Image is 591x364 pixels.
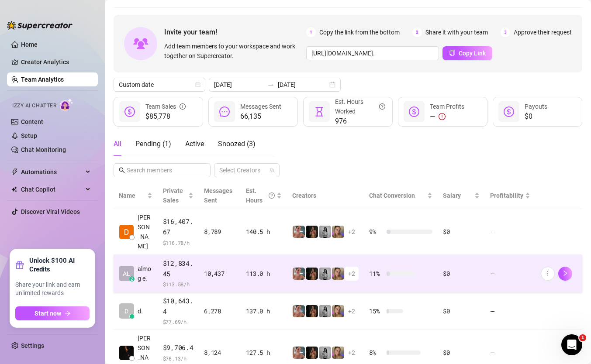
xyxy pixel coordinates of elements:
img: Yarden [293,226,305,238]
a: Creator Analytics [21,55,91,69]
div: 137.0 h [246,306,282,316]
div: $0 [443,348,479,357]
span: message [219,106,230,117]
img: A [319,305,331,317]
a: Home [21,41,38,48]
td: — [485,255,536,292]
span: Messages Sent [204,187,232,204]
span: hourglass [314,106,325,117]
span: dollar-circle [504,106,514,117]
div: $0 [443,306,479,316]
span: Approve their request [514,27,572,37]
span: + 2 [348,269,355,278]
div: 8,789 [204,227,235,237]
span: d. [138,306,143,316]
span: Automations [21,165,83,179]
a: Content [21,118,43,125]
span: question-circle [269,186,275,205]
img: Cherry [332,305,344,317]
div: Est. Hours Worked [335,97,385,116]
span: Active [185,140,204,148]
span: Chat Copilot [21,182,83,196]
a: Chat Monitoring [21,146,66,153]
span: Start now [35,310,61,317]
img: Yarden [293,305,305,317]
span: 11 % [369,269,383,278]
span: almog e. [138,264,152,283]
span: Custom date [119,78,200,91]
strong: Unlock $100 AI Credits [29,256,90,274]
span: Private Sales [163,187,183,204]
span: + 2 [348,227,355,237]
span: question-circle [379,97,385,116]
span: 3 [501,27,510,37]
span: AL [123,269,130,278]
span: Snoozed ( 3 ) [218,140,256,148]
img: AI Chatter [60,98,73,111]
span: Chat Conversion [369,192,415,199]
span: $ 76.13 /h [163,354,194,363]
img: Dana Roz [119,225,134,239]
span: team [270,168,275,173]
span: exclamation-circle [439,113,446,120]
span: Copy the link from the bottom [319,27,400,37]
span: to [267,81,274,88]
img: the_bohema [306,226,318,238]
span: swap-right [267,81,274,88]
div: 127.5 h [246,348,282,357]
span: 66,135 [240,111,281,122]
img: Yarden [293,347,305,359]
span: Copy Link [459,50,486,57]
span: 8 % [369,348,383,357]
button: Start nowarrow-right [15,306,90,320]
span: 2 [412,27,422,37]
div: z [129,276,135,282]
span: $ 77.69 /h [163,317,194,326]
span: Team Profits [430,103,464,110]
img: A [319,347,331,359]
span: Invite your team! [164,27,306,38]
span: copy [449,50,455,56]
span: Add team members to your workspace and work together on Supercreator. [164,41,303,61]
span: $ 116.78 /h [163,238,194,247]
a: Setup [21,132,37,139]
span: [PERSON_NAME] [138,213,152,251]
span: 15 % [369,306,383,316]
img: Yarden [293,268,305,280]
span: + 2 [348,348,355,357]
img: logo-BBDzfeDw.svg [7,21,73,30]
input: End date [278,80,328,89]
span: Name [119,191,145,200]
img: Chap צ׳אפ [119,346,134,360]
a: Discover Viral Videos [21,208,80,215]
span: Izzy AI Chatter [12,102,56,110]
img: A [319,268,331,280]
span: Payouts [525,103,547,110]
span: $ 113.58 /h [163,280,194,288]
a: Settings [21,342,44,349]
span: Messages Sent [240,103,281,110]
img: Cherry [332,226,344,238]
span: arrow-right [65,310,71,316]
th: Name [114,182,158,209]
img: Chat Copilot [11,186,17,192]
div: $0 [443,269,479,278]
div: Team Sales [145,102,186,111]
div: 10,437 [204,269,235,278]
img: Cherry [332,268,344,280]
div: 140.5 h [246,227,282,237]
div: 113.0 h [246,269,282,278]
div: All [114,139,121,149]
span: gift [15,261,24,269]
span: + 2 [348,306,355,316]
span: search [119,167,125,173]
span: Salary [443,192,461,199]
img: the_bohema [306,268,318,280]
span: dollar-circle [409,106,419,117]
div: 6,278 [204,306,235,316]
span: 9 % [369,227,383,237]
th: Creators [287,182,364,209]
iframe: Intercom live chat [561,334,582,355]
a: Team Analytics [21,76,64,83]
div: Pending ( 1 ) [135,139,171,149]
